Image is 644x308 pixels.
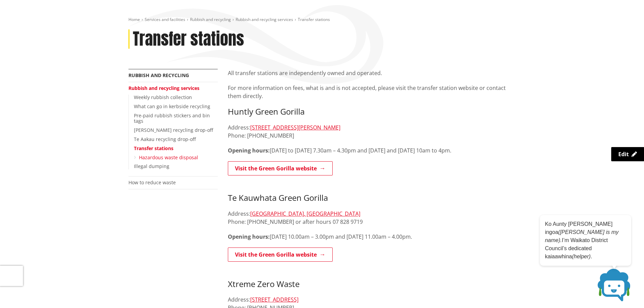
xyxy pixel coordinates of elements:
[545,220,626,261] p: Ko Aunty [PERSON_NAME] ingoa I’m Waikato District Council’s dedicated kaiaawhina .
[128,17,516,23] nav: breadcrumb
[228,183,516,203] h3: Te Kauwhata Green Gorilla
[134,94,192,100] a: Weekly rubbish collection
[250,124,340,131] a: [STREET_ADDRESS][PERSON_NAME]
[298,17,330,22] span: Transfer stations
[228,247,333,262] a: Visit the Green Gorilla website
[228,269,516,289] h3: Xtreme Zero Waste
[228,233,270,240] strong: Opening hours:
[134,145,173,151] a: Transfer stations
[139,154,198,161] a: Hazardous waste disposal
[228,107,516,117] h3: Huntly Green Gorilla
[134,136,196,142] a: Te Aakau recycling drop-off
[134,163,169,169] a: Illegal dumping
[128,85,199,91] a: Rubbish and recycling services
[236,17,293,22] a: Rubbish and recycling services
[228,161,333,175] a: Visit the Green Gorilla website
[572,254,591,259] em: (helper)
[228,146,516,155] p: [DATE] to [DATE] 7.30am – 4.30pm and [DATE] and [DATE] 10am to 4pm.
[228,123,516,140] p: Address: Phone: [PHONE_NUMBER]
[133,29,244,49] h1: Transfer stations
[134,127,213,133] a: [PERSON_NAME] recycling drop-off
[190,17,231,22] a: Rubbish and recycling
[128,17,140,22] a: Home
[128,72,189,78] a: Rubbish and recycling
[228,69,516,77] p: All transfer stations are independently owned and operated.
[134,112,210,124] a: Pre-paid rubbish stickers and bin tags
[618,150,629,158] span: Edit
[145,17,185,22] a: Services and facilities
[545,229,619,243] em: ([PERSON_NAME] is my name).
[611,147,644,161] a: Edit
[128,179,176,186] a: How to reduce waste
[228,233,516,241] p: [DATE] 10.00am – 3.00pm and [DATE] 11.00am – 4.00pm.
[228,84,516,100] p: For more information on fees, what is and is not accepted, please visit the transfer station webs...
[250,210,360,217] a: [GEOGRAPHIC_DATA], [GEOGRAPHIC_DATA]
[228,147,270,154] strong: Opening hours:
[250,296,299,303] a: [STREET_ADDRESS]
[134,103,210,110] a: What can go in kerbside recycling
[228,210,516,226] p: Address: Phone: [PHONE_NUMBER] or after hours 07 828 9719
